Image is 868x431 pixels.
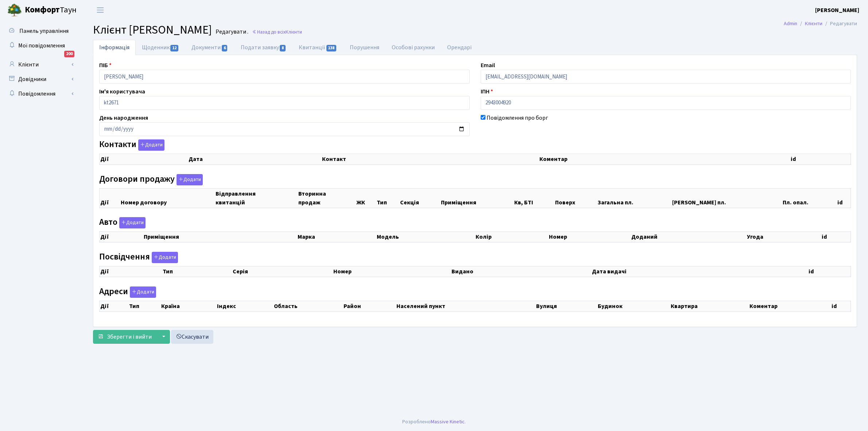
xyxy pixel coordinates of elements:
th: Кв, БТІ [514,188,554,208]
th: Поверх [554,188,597,208]
th: Дії [100,232,143,242]
span: Клієнт [PERSON_NAME] [93,22,212,38]
th: Серія [232,266,333,277]
th: Коментар [539,154,790,165]
button: Зберегти і вийти [93,330,156,344]
a: [PERSON_NAME] [815,6,859,15]
th: Доданий [631,232,747,242]
span: Клієнти [286,28,302,35]
span: Панель управління [19,27,69,35]
th: Дата [188,154,321,165]
span: Зберегти і вийти [107,333,152,341]
span: 12 [170,45,178,51]
a: Назад до всіхКлієнти [252,28,302,35]
button: Контакти [138,139,164,151]
a: Документи [185,40,234,55]
a: Щоденник [136,40,185,55]
th: Квартира [670,301,749,311]
label: Повідомлення про борг [487,113,548,122]
small: Редагувати . [214,28,248,35]
a: Квитанції [292,40,343,55]
th: Приміщення [143,232,297,242]
th: Область [273,301,343,311]
th: Тип [376,188,399,208]
span: 6 [222,45,228,51]
th: Вторинна продаж [298,188,356,208]
th: Відправлення квитанцій [215,188,298,208]
a: Повідомлення [4,86,77,101]
label: ІПН [481,87,493,96]
a: Подати заявку [235,40,292,55]
a: Порушення [344,40,385,55]
th: Населений пункт [396,301,535,311]
a: Інформація [93,40,136,55]
label: День народження [99,113,148,122]
th: ЖК [356,188,376,208]
th: Контакт [321,154,539,165]
th: Коментар [749,301,831,311]
th: Видано [451,266,591,277]
th: Дії [100,301,128,311]
th: Номер [333,266,451,277]
button: Адреси [130,286,156,298]
a: Орендарі [441,40,478,55]
th: Дії [100,266,162,277]
th: Угода [746,232,821,242]
a: Панель управління [4,24,77,38]
b: [PERSON_NAME] [815,6,859,14]
span: 8 [280,45,286,51]
th: id [808,266,850,277]
nav: breadcrumb [773,16,868,31]
label: Email [481,61,495,70]
th: Колір [475,232,548,242]
th: Номер [548,232,631,242]
th: Будинок [597,301,670,311]
label: Договори продажу [99,174,203,185]
div: 200 [64,51,74,57]
a: Мої повідомлення200 [4,38,77,53]
th: Номер договору [120,188,214,208]
th: Секція [399,188,440,208]
a: Додати [128,285,156,298]
a: Особові рахунки [385,40,441,55]
th: id [790,154,850,165]
a: Довідники [4,72,77,86]
a: Додати [136,138,164,151]
label: Ім'я користувача [99,87,145,96]
th: Вулиця [535,301,597,311]
button: Авто [119,217,146,228]
label: Авто [99,217,146,228]
th: id [821,232,851,242]
th: Модель [376,232,475,242]
button: Посвідчення [152,252,178,263]
a: Додати [117,216,146,229]
th: Дії [100,154,188,165]
th: Пл. опал. [782,188,837,208]
a: Додати [150,250,178,263]
img: logo.png [7,3,22,18]
a: Скасувати [171,330,213,344]
th: Країна [160,301,216,311]
th: Загальна пл. [597,188,671,208]
th: Район [343,301,395,311]
div: Розроблено . [402,418,466,426]
th: Тип [162,266,232,277]
th: id [837,188,851,208]
th: Дії [100,188,120,208]
th: Тип [128,301,161,311]
th: Приміщення [440,188,514,208]
label: Посвідчення [99,252,178,263]
label: ПІБ [99,61,112,70]
span: 138 [326,45,337,51]
button: Переключити навігацію [91,4,109,16]
a: Додати [175,173,203,185]
th: [PERSON_NAME] пл. [671,188,782,208]
label: Контакти [99,139,164,151]
a: Клієнти [805,20,822,27]
span: Мої повідомлення [18,42,65,50]
a: Massive Kinetic [431,418,465,426]
a: Клієнти [4,57,77,72]
a: Admin [784,20,797,27]
th: id [831,301,850,311]
button: Договори продажу [177,174,203,185]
